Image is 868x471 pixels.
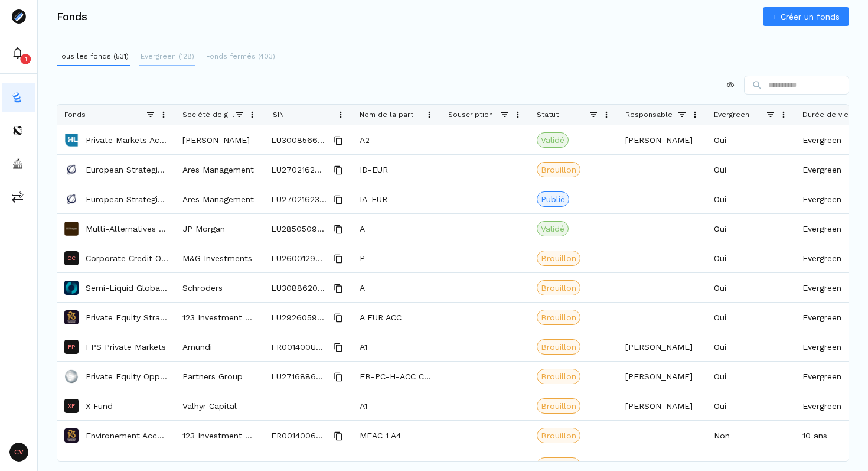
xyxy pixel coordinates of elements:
[86,223,168,235] a: Multi-Alternatives Fund
[331,429,345,443] button: Copy
[618,332,707,361] div: [PERSON_NAME]
[206,51,275,61] p: Fonds fermés (403)
[64,133,79,147] img: Private Markets Access
[57,47,130,66] button: Tous les fonds (531)
[175,243,264,272] div: M&G Investments
[714,111,749,119] span: Evergreen
[707,362,795,391] div: Oui
[618,391,707,420] div: [PERSON_NAME]
[541,134,564,146] span: Validé
[175,391,264,420] div: Valhyr Capital
[541,430,576,441] span: Brouillon
[331,340,345,355] button: Copy
[763,7,849,26] a: + Créer un fonds
[64,192,79,206] img: European Strategic Income Fund
[707,243,795,272] div: Oui
[707,303,795,332] div: Oui
[271,185,327,214] span: LU2702162343
[175,273,264,302] div: Schroders
[64,222,79,236] img: Multi-Alternatives Fund
[175,214,264,243] div: JP Morgan
[86,134,168,146] a: Private Markets Access
[331,252,345,266] button: Copy
[58,51,129,61] p: Tous les fonds (531)
[707,332,795,361] div: Oui
[331,134,345,148] button: Copy
[86,193,168,205] a: European Strategic Income Fund
[618,125,707,154] div: [PERSON_NAME]
[707,391,795,420] div: Oui
[68,403,75,409] p: XF
[353,421,441,450] div: MEAC 1 A4
[541,193,565,205] span: Publié
[64,428,79,443] img: Environement Acceleration Capital
[175,303,264,332] div: 123 Investment Managers
[68,344,75,350] p: FP
[2,150,35,178] button: asset-managers
[360,111,413,119] span: Nom de la part
[2,39,35,67] button: 1
[331,311,345,325] button: Copy
[541,371,576,382] span: Brouillon
[331,163,345,177] button: Copy
[86,400,113,412] a: X Fund
[271,155,327,184] span: LU2702162699
[353,273,441,302] div: A
[271,362,327,391] span: LU2716886283
[175,421,264,450] div: 123 Investment Managers
[12,92,24,103] img: funds
[64,310,79,324] img: Private Equity Strategies
[86,371,168,382] a: Private Equity Opportunities
[331,193,345,207] button: Copy
[448,111,493,119] span: Souscription
[67,255,76,261] p: CC
[271,303,327,332] span: LU2926059788
[86,164,168,176] a: European Strategic Income Fund
[353,362,441,391] div: EB-PC-H-ACC CHF
[64,369,79,384] img: Private Equity Opportunities
[175,125,264,154] div: [PERSON_NAME]
[271,126,327,155] span: LU3008566328
[707,421,795,450] div: Non
[331,222,345,236] button: Copy
[64,111,86,119] span: Fonds
[86,341,166,353] p: FPS Private Markets
[331,281,345,295] button: Copy
[86,282,168,294] a: Semi-Liquid Global Private Equity
[175,184,264,213] div: Ares Management
[175,155,264,184] div: Ares Management
[353,155,441,184] div: ID-EUR
[25,54,27,64] p: 1
[64,281,79,295] img: Semi-Liquid Global Private Equity
[86,252,168,264] a: Corporate Credit Opportunities
[707,184,795,213] div: Oui
[541,311,576,323] span: Brouillon
[353,391,441,420] div: A1
[2,116,35,145] button: distributors
[707,214,795,243] div: Oui
[86,430,168,441] a: Environement Acceleration Capital
[2,83,35,112] button: funds
[141,51,194,61] p: Evergreen (128)
[2,183,35,211] button: commissions
[86,311,168,323] a: Private Equity Strategies
[64,163,79,177] img: European Strategic Income Fund
[541,223,564,235] span: Validé
[353,332,441,361] div: A1
[707,125,795,154] div: Oui
[802,111,849,119] span: Durée de vie
[353,125,441,154] div: A2
[139,47,195,66] button: Evergreen (128)
[353,303,441,332] div: A EUR ACC
[331,370,345,384] button: Copy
